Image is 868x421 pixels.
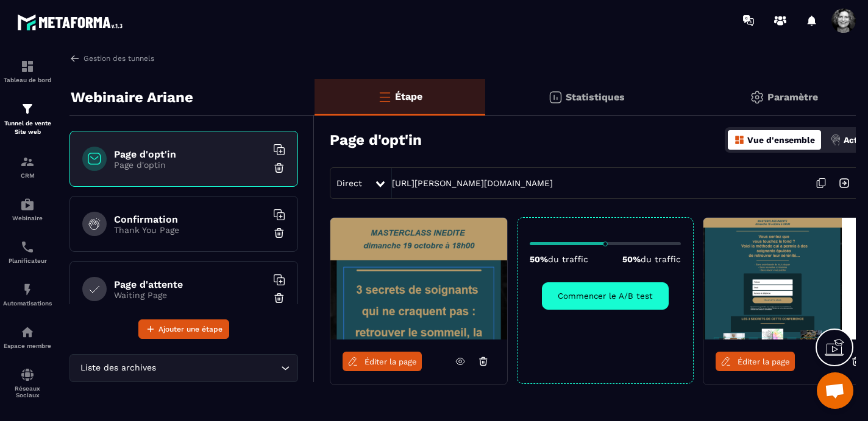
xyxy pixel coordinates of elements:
h3: Page d'opt'in [330,131,422,148]
img: logo [17,11,127,33]
h6: Confirmation [114,214,266,225]
button: Commencer le A/B test [542,282,669,310]
span: Direct [336,178,362,188]
a: Éditer la page [343,352,422,371]
a: [URL][PERSON_NAME][DOMAIN_NAME] [392,178,553,188]
img: automations [20,282,35,297]
a: automationsautomationsAutomatisations [3,273,52,316]
p: Paramètre [767,91,818,103]
p: Webinaire Ariane [71,85,193,110]
p: Espace membre [3,343,52,349]
img: formation [20,59,35,74]
h6: Page d'attente [114,279,266,290]
input: Search for option [158,361,278,375]
a: automationsautomationsEspace membre [3,316,52,358]
img: trash [273,227,285,239]
p: Réseaux Sociaux [3,385,52,398]
p: Tableau de bord [3,77,52,83]
img: actions.d6e523a2.png [830,134,841,145]
a: schedulerschedulerPlanificateur [3,231,52,273]
img: automations [20,325,35,339]
img: setting-gr.5f69749f.svg [750,90,764,105]
span: du traffic [641,254,681,264]
div: Ouvrir le chat [817,372,853,409]
a: social-networksocial-networkRéseaux Sociaux [3,358,52,408]
img: trash [273,162,285,174]
span: Éditer la page [738,357,790,366]
p: Étape [395,91,422,102]
span: Ajouter une étape [158,323,222,335]
p: Thank You Page [114,225,266,235]
img: arrow-next.bcc2205e.svg [833,172,856,195]
a: Gestion des tunnels [69,53,154,64]
span: Éditer la page [365,357,417,366]
p: Waiting Page [114,290,266,300]
img: image [330,218,507,339]
p: 50% [622,254,681,264]
img: formation [20,155,35,169]
a: Éditer la page [716,352,795,371]
h6: Page d'opt'in [114,148,266,160]
a: formationformationTableau de bord [3,50,52,92]
img: trash [273,292,285,304]
p: Automatisations [3,300,52,307]
p: Planificateur [3,257,52,264]
img: stats.20deebd0.svg [548,90,563,105]
p: CRM [3,172,52,179]
button: Ajouter une étape [138,319,229,339]
img: dashboard-orange.40269519.svg [734,134,745,145]
p: 50% [530,254,588,264]
p: Webinaire [3,215,52,221]
a: formationformationCRM [3,145,52,188]
img: scheduler [20,240,35,254]
p: Tunnel de vente Site web [3,119,52,136]
a: formationformationTunnel de vente Site web [3,92,52,145]
div: Search for option [69,354,298,382]
span: du traffic [548,254,588,264]
img: bars-o.4a397970.svg [377,89,392,104]
a: automationsautomationsWebinaire [3,188,52,231]
p: Page d'optin [114,160,266,170]
span: Liste des archives [77,361,158,375]
p: Vue d'ensemble [747,135,815,145]
img: social-network [20,367,35,382]
img: arrow [69,53,80,64]
img: formation [20,102,35,116]
img: automations [20,197,35,212]
p: Statistiques [566,91,625,103]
